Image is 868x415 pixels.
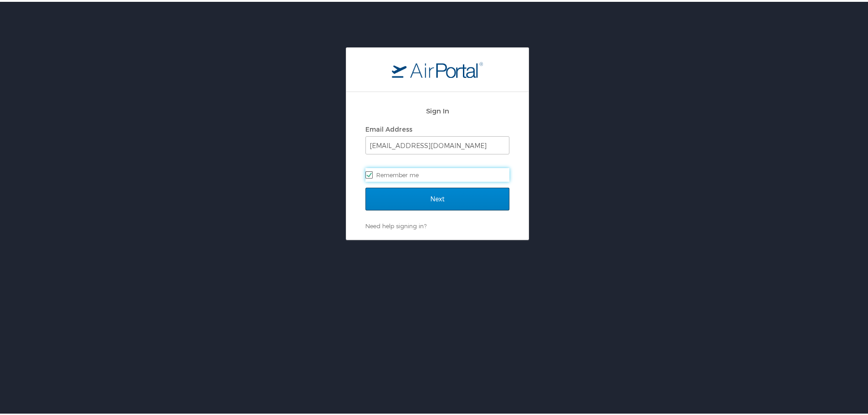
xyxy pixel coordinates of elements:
label: Remember me [365,166,509,180]
a: Need help signing in? [365,220,426,228]
h2: Sign In [365,104,509,114]
input: Next [365,186,509,209]
label: Email Address [365,123,412,131]
img: logo [392,60,483,76]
